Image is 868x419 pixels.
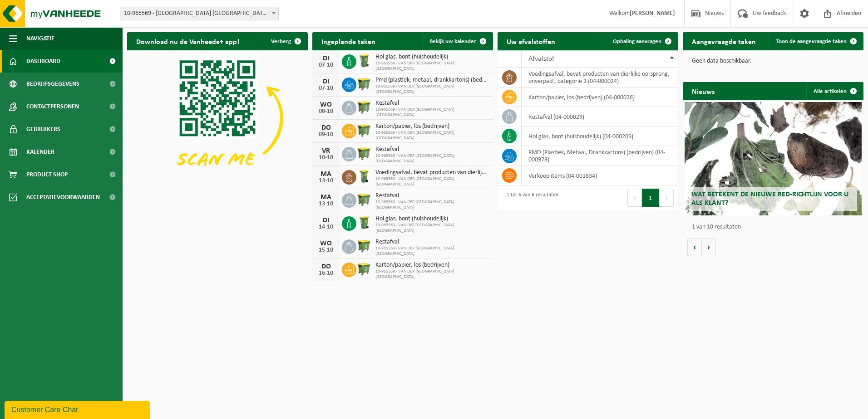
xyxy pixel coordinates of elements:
[120,7,279,20] span: 10-965569 - VAN DER VALK HOTEL PARK LANE ANTWERPEN NV - ANTWERPEN
[356,53,372,68] img: WB-0240-HPE-GN-50
[522,68,678,88] td: voedingsafval, bevat producten van dierlijke oorsprong, onverpakt, categorie 3 (04-000024)
[317,224,335,230] div: 14-10
[26,118,60,141] span: Gebruikers
[630,10,675,17] strong: [PERSON_NAME]
[356,261,372,277] img: WB-1100-HPE-GN-50
[687,238,702,256] button: Vorige
[317,78,335,85] div: DI
[356,76,372,92] img: WB-1100-HPE-GN-50
[375,262,488,269] span: Karton/papier, los (bedrijven)
[769,32,863,50] a: Toon de aangevraagde taken
[375,200,488,210] span: 10-965569 - VAN DER [GEOGRAPHIC_DATA] [GEOGRAPHIC_DATA]
[127,50,308,186] img: Download de VHEPlus App
[522,146,678,166] td: PMD (Plastiek, Metaal, Drankkartons) (bedrijven) (04-000978)
[375,146,488,153] span: Restafval
[317,217,335,224] div: DI
[317,171,335,178] div: MA
[26,95,79,118] span: Contactpersonen
[317,132,335,138] div: 09-10
[613,39,661,44] span: Ophaling aanvragen
[317,155,335,161] div: 10-10
[685,102,862,215] a: Wat betekent de nieuwe RED-richtlijn voor u als klant?
[317,147,335,155] div: VR
[317,101,335,108] div: WO
[375,54,488,61] span: Hol glas, bont (huishoudelijk)
[312,32,385,50] h2: Ingeplande taken
[606,32,677,50] a: Ophaling aanvragen
[375,107,488,118] span: 10-965569 - VAN DER [GEOGRAPHIC_DATA] [GEOGRAPHIC_DATA]
[317,62,335,68] div: 07-10
[642,189,660,207] button: 1
[375,153,488,164] span: 10-965569 - VAN DER [GEOGRAPHIC_DATA] [GEOGRAPHIC_DATA]
[375,169,488,176] span: Voedingsafval, bevat producten van dierlijke oorsprong, onverpakt, categorie 3
[375,246,488,257] span: 10-965569 - VAN DER [GEOGRAPHIC_DATA] [GEOGRAPHIC_DATA]
[528,55,554,63] span: Afvalstof
[502,188,558,208] div: 1 tot 6 van 6 resultaten
[375,223,488,234] span: 10-965569 - VAN DER [GEOGRAPHIC_DATA] [GEOGRAPHIC_DATA]
[356,192,372,207] img: WB-1100-HPE-GN-50
[317,85,335,92] div: 07-10
[271,39,291,44] span: Verberg
[522,166,678,185] td: verkoop items (04-001834)
[522,88,678,107] td: karton/papier, los (bedrijven) (04-000026)
[375,130,488,141] span: 10-965569 - VAN DER [GEOGRAPHIC_DATA] [GEOGRAPHIC_DATA]
[375,176,488,187] span: 10-965569 - VAN DER [GEOGRAPHIC_DATA] [GEOGRAPHIC_DATA]
[375,269,488,280] span: 10-965569 - VAN DER [GEOGRAPHIC_DATA] [GEOGRAPHIC_DATA]
[375,84,488,95] span: 10-965569 - VAN DER [GEOGRAPHIC_DATA] [GEOGRAPHIC_DATA]
[317,201,335,207] div: 13-10
[317,178,335,184] div: 13-10
[317,124,335,132] div: DO
[26,73,79,95] span: Bedrijfsgegevens
[429,39,476,44] span: Bekijk uw kalender
[691,191,848,207] span: Wat betekent de nieuwe RED-richtlijn voor u als klant?
[522,127,678,146] td: hol glas, bont (huishoudelijk) (04-000209)
[356,122,372,138] img: WB-1100-HPE-GN-50
[702,238,716,256] button: Volgende
[683,32,765,50] h2: Aangevraagde taken
[356,169,372,184] img: WB-0140-HPE-GN-50
[26,27,54,50] span: Navigatie
[317,240,335,247] div: WO
[375,215,488,223] span: Hol glas, bont (huishoudelijk)
[375,77,488,84] span: Pmd (plastiek, metaal, drankkartons) (bedrijven)
[356,238,372,253] img: WB-1100-HPE-GN-50
[26,186,100,209] span: Acceptatievoorwaarden
[5,399,152,419] iframe: chat widget
[375,123,488,130] span: Karton/papier, los (bedrijven)
[375,100,488,107] span: Restafval
[317,55,335,62] div: DI
[317,270,335,277] div: 16-10
[660,189,674,207] button: Next
[776,39,847,44] span: Toon de aangevraagde taken
[120,7,278,20] span: 10-965569 - VAN DER VALK HOTEL PARK LANE ANTWERPEN NV - ANTWERPEN
[375,192,488,200] span: Restafval
[26,141,54,163] span: Kalender
[356,215,372,230] img: WB-0240-HPE-GN-50
[317,108,335,115] div: 08-10
[26,163,68,186] span: Product Shop
[375,239,488,246] span: Restafval
[317,194,335,201] div: MA
[692,58,854,64] p: Geen data beschikbaar.
[317,263,335,270] div: DO
[627,189,642,207] button: Previous
[422,32,492,50] a: Bekijk uw kalender
[127,32,248,50] h2: Download nu de Vanheede+ app!
[806,82,863,100] a: Alle artikelen
[683,82,724,100] h2: Nieuws
[692,224,859,230] p: 1 van 10 resultaten
[26,50,60,73] span: Dashboard
[498,32,564,50] h2: Uw afvalstoffen
[264,32,307,50] button: Verberg
[522,107,678,127] td: restafval (04-000029)
[317,247,335,253] div: 15-10
[375,61,488,72] span: 10-965569 - VAN DER [GEOGRAPHIC_DATA] [GEOGRAPHIC_DATA]
[356,146,372,161] img: WB-1100-HPE-GN-50
[356,99,372,115] img: WB-1100-HPE-GN-50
